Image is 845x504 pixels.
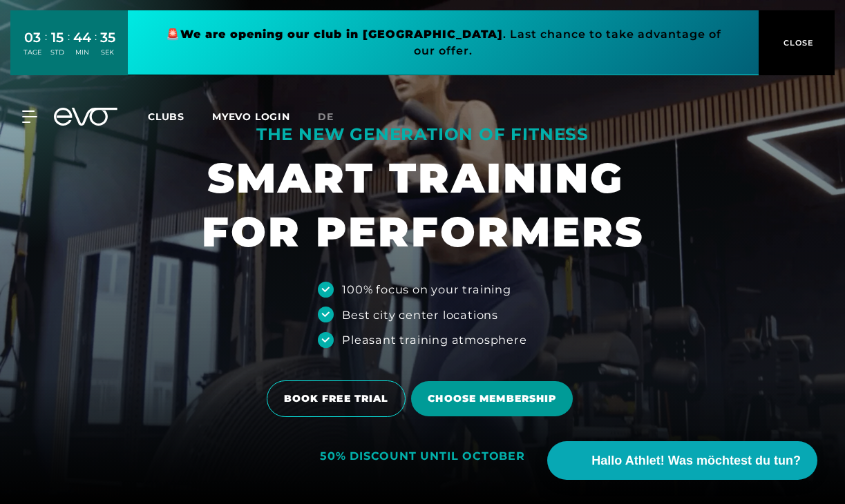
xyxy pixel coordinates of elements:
[547,441,817,480] button: Hallo Athlet! Was möchtest du tun?
[50,28,64,48] div: 15
[100,48,115,57] div: SEK
[591,452,801,470] span: Hallo Athlet! Was möchtest du tun?
[23,48,41,57] div: TAGE
[68,29,70,66] div: :
[73,48,91,57] div: MIN
[284,391,389,406] span: BOOK FREE TRIAL
[267,370,412,427] a: BOOK FREE TRIAL
[342,307,498,323] div: Best city center locations
[50,48,64,57] div: STD
[342,281,511,298] div: 100% focus on your training
[100,28,115,48] div: 35
[411,371,578,427] a: Choose membership
[318,110,334,123] span: de
[95,29,97,66] div: :
[73,28,91,48] div: 44
[212,110,290,123] a: MYEVO LOGIN
[428,391,556,406] span: Choose membership
[23,28,41,48] div: 03
[318,109,350,125] a: de
[45,29,47,66] div: :
[148,110,184,123] span: Clubs
[202,151,644,259] h1: SMART TRAINING FOR PERFORMERS
[780,37,814,49] span: CLOSE
[320,449,525,464] div: 50% DISCOUNT UNTIL OCTOBER
[148,110,212,123] a: Clubs
[759,10,835,75] button: CLOSE
[342,331,526,348] div: Pleasant training atmosphere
